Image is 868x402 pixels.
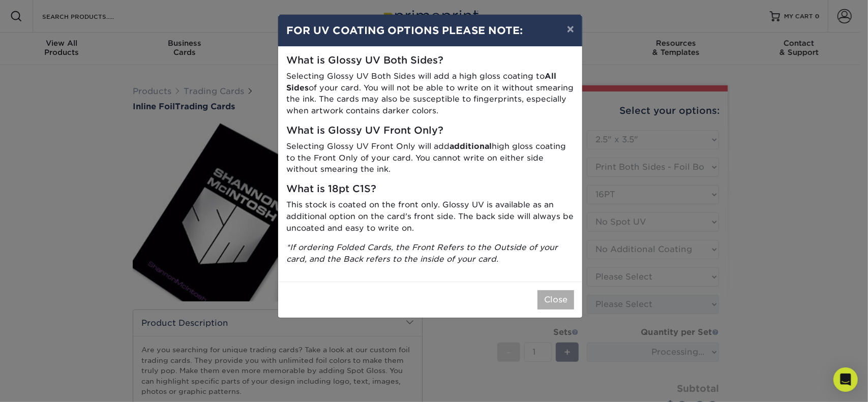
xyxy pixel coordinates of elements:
button: Close [537,290,574,310]
h4: FOR UV COATING OPTIONS PLEASE NOTE: [286,23,574,38]
strong: additional [450,141,492,151]
button: × [559,15,582,43]
div: Open Intercom Messenger [833,367,858,392]
p: Selecting Glossy UV Both Sides will add a high gloss coating to of your card. You will not be abl... [286,71,574,117]
strong: All Sides [286,71,556,92]
p: This stock is coated on the front only. Glossy UV is available as an additional option on the car... [286,199,574,234]
h5: What is 18pt C1S? [286,183,574,195]
h5: What is Glossy UV Front Only? [286,125,574,137]
h5: What is Glossy UV Both Sides? [286,55,574,67]
p: Selecting Glossy UV Front Only will add high gloss coating to the Front Only of your card. You ca... [286,141,574,175]
i: *If ordering Folded Cards, the Front Refers to the Outside of your card, and the Back refers to t... [286,242,558,264]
